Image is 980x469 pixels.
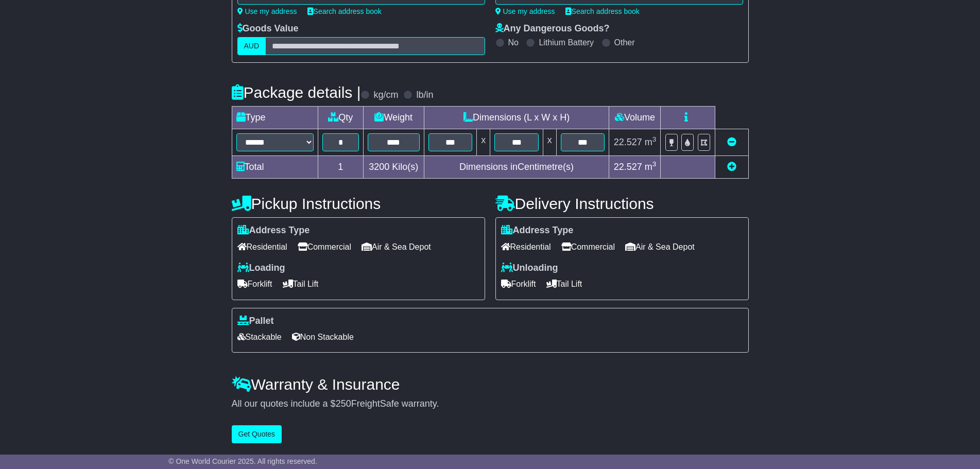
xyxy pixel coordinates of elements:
[237,37,266,55] label: AUD
[501,276,536,292] span: Forklift
[237,7,297,15] a: Use my address
[369,162,389,172] span: 3200
[237,316,274,327] label: Pallet
[362,239,431,255] span: Air & Sea Depot
[561,239,615,255] span: Commercial
[727,162,736,172] a: Add new item
[614,137,642,147] span: 22.527
[232,195,485,212] h4: Pickup Instructions
[237,23,299,34] label: Goods Value
[495,23,610,34] label: Any Dangerous Goods?
[232,107,318,129] td: Type
[477,129,490,156] td: x
[232,376,749,393] h4: Warranty & Insurance
[283,276,319,292] span: Tail Lift
[232,156,318,179] td: Total
[237,225,310,236] label: Address Type
[416,90,433,101] label: lb/in
[424,156,609,179] td: Dimensions in Centimetre(s)
[645,162,657,172] span: m
[625,239,695,255] span: Air & Sea Depot
[232,425,282,443] button: Get Quotes
[237,276,272,292] span: Forklift
[546,276,582,292] span: Tail Lift
[495,195,749,212] h4: Delivery Instructions
[652,135,657,143] sup: 3
[501,263,558,274] label: Unloading
[336,398,351,409] span: 250
[318,107,363,129] td: Qty
[318,156,363,179] td: 1
[307,7,382,15] a: Search address book
[565,7,640,15] a: Search address book
[168,457,317,465] span: © One World Courier 2025. All rights reserved.
[237,239,287,255] span: Residential
[609,107,661,129] td: Volume
[614,38,635,47] label: Other
[539,38,594,47] label: Lithium Battery
[501,225,574,236] label: Address Type
[373,90,398,101] label: kg/cm
[645,137,657,147] span: m
[495,7,555,15] a: Use my address
[727,137,736,147] a: Remove this item
[424,107,609,129] td: Dimensions (L x W x H)
[298,239,351,255] span: Commercial
[508,38,519,47] label: No
[232,398,749,410] div: All our quotes include a $ FreightSafe warranty.
[652,160,657,168] sup: 3
[501,239,551,255] span: Residential
[237,263,285,274] label: Loading
[237,329,282,345] span: Stackable
[614,162,642,172] span: 22.527
[292,329,354,345] span: Non Stackable
[232,84,361,101] h4: Package details |
[363,156,424,179] td: Kilo(s)
[363,107,424,129] td: Weight
[543,129,556,156] td: x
